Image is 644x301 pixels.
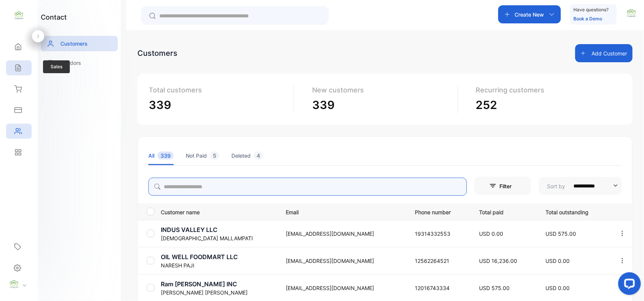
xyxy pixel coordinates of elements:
p: INDUS VALLEY LLC [161,225,276,234]
p: 19314332553 [415,230,464,238]
p: Have questions? [574,6,609,14]
p: 252 [476,97,615,114]
p: Vendors [60,59,81,67]
span: USD 0.00 [546,285,570,291]
p: 339 [149,97,288,114]
img: avatar [626,8,637,19]
li: Not Paid [186,146,219,165]
iframe: LiveChat chat widget [612,269,644,301]
p: 339 [312,97,451,114]
li: All [148,146,174,165]
p: Create New [515,11,544,18]
span: USD 575.00 [546,230,576,237]
p: Customer name [161,207,276,216]
p: [EMAIL_ADDRESS][DOMAIN_NAME] [286,257,400,265]
span: 4 [254,152,263,160]
p: 12562264521 [415,257,464,265]
img: logo [13,10,25,21]
span: Sales [43,60,70,73]
p: [EMAIL_ADDRESS][DOMAIN_NAME] [286,284,400,292]
p: Ram [PERSON_NAME] INC [161,279,276,289]
p: Customers [60,40,88,48]
button: avatar [626,5,637,23]
span: USD 575.00 [479,285,510,291]
p: New customers [312,85,451,95]
p: NARESH PAJI [161,261,276,269]
span: 339 [157,152,174,160]
a: Book a Demo [574,16,602,21]
img: profile [8,279,20,290]
p: Phone number [415,207,464,216]
button: Add Customer [575,44,633,62]
p: Sort by [547,182,565,190]
p: Total customers [149,85,288,95]
h1: contact [41,12,67,22]
span: USD 16,236.00 [479,258,517,264]
p: [PERSON_NAME] [PERSON_NAME] [161,289,276,296]
p: Recurring customers [476,85,615,95]
button: Sort by [539,177,622,195]
p: Email [286,207,400,216]
span: USD 0.00 [479,230,503,237]
p: [DEMOGRAPHIC_DATA] MALLAMPATI [161,234,276,242]
p: 12016743334 [415,284,464,292]
span: USD 0.00 [546,258,570,264]
p: OIL WELL FOODMART LLC [161,252,276,261]
a: Customers [41,36,118,51]
a: Vendors [41,55,118,71]
p: [EMAIL_ADDRESS][DOMAIN_NAME] [286,230,400,238]
p: Total paid [479,207,530,216]
p: Total outstanding [546,207,603,216]
span: 5 [210,152,219,160]
button: Create New [498,5,561,23]
li: Deleted [231,146,263,165]
div: Customers [137,48,177,59]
